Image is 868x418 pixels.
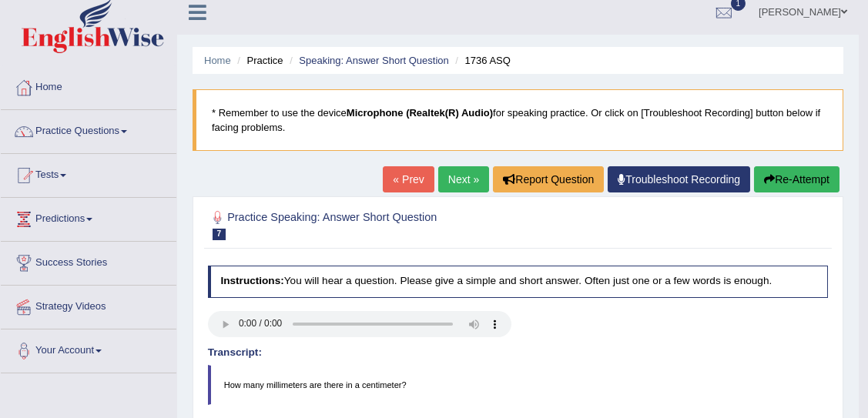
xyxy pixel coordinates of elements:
h2: Practice Speaking: Answer Short Question [208,208,592,240]
b: Microphone (Realtek(R) Audio) [347,107,493,119]
a: Next » [438,166,489,192]
blockquote: How many millimeters are there in a centimeter? [208,365,829,405]
a: Tests [1,154,176,192]
a: Predictions [1,198,176,236]
a: Your Account [1,329,176,368]
a: Troubleshoot Recording [608,166,750,192]
a: Speaking: Answer Short Question [299,55,448,66]
button: Re-Attempt [754,166,840,192]
a: « Prev [383,166,434,192]
button: Report Question [493,166,604,192]
h4: You will hear a question. Please give a simple and short answer. Often just one or a few words is... [208,266,829,298]
a: Strategy Videos [1,286,176,324]
li: 1736 ASQ [451,53,511,68]
span: 7 [213,229,226,240]
li: Practice [233,53,283,68]
a: Home [1,66,176,105]
blockquote: * Remember to use the device for speaking practice. Or click on [Troubleshoot Recording] button b... [193,89,843,151]
h4: Transcript: [208,347,829,359]
a: Home [204,55,231,66]
a: Success Stories [1,242,176,280]
b: Instructions: [220,275,283,286]
a: Practice Questions [1,110,176,149]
